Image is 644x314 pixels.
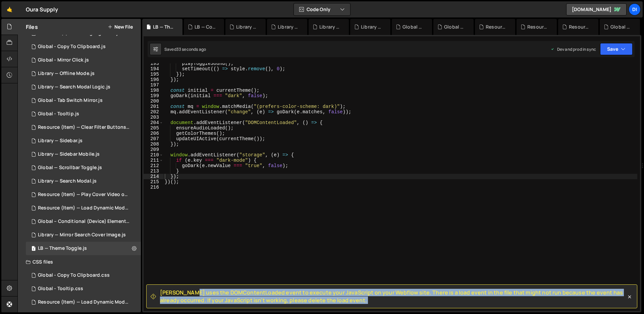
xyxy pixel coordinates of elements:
div: Global - Fetch & Inject Elements.js [610,24,632,30]
div: Global - Tab Switch Mirror.js [38,97,103,104]
div: Library — Search Modal Logic.js [319,24,341,30]
div: 14937/44851.js [26,80,141,94]
div: Global - Mirror Click.js [38,57,89,63]
div: 214 [144,174,163,179]
div: 194 [144,66,163,72]
div: Global - Tab Switch Mirror.js [444,24,466,30]
div: Resource (Item) — Clear Filter Buttons.js [38,124,130,130]
div: Resource (Item) — Trigger [PERSON_NAME] on Save.js [486,24,507,30]
div: 201 [144,104,163,109]
div: 204 [144,120,163,125]
div: Library — Search Modal.js [38,178,97,184]
div: 197 [144,82,163,88]
div: 203 [144,115,163,120]
div: Library — Sidebar.js [38,138,83,144]
div: Global — Scrollbar Toggle.js [38,165,102,171]
a: [DOMAIN_NAME] [566,3,627,15]
div: 14937/46181.css [26,269,141,282]
div: Resource (Item) — Load Dynamic Modal (AJAX).js [38,205,130,211]
span: [PERSON_NAME] uses the DOMContentLoaded event to execute your JavaScript on your Webflow site. Th... [160,289,626,304]
div: 207 [144,136,163,142]
a: 🤙 [1,1,18,17]
div: Library — Search Modal Logic.js [38,84,110,90]
button: New File [108,24,133,30]
div: 14937/38910.js [26,201,143,215]
div: 196 [144,77,163,82]
div: 14937/39947.js [26,161,141,174]
div: 208 [144,142,163,147]
div: Resource (Item) — Load Dynamic Modal (AJAX).js [569,24,590,30]
div: Library — Sidebar Mobile.js [38,151,100,157]
div: 209 [144,147,163,152]
div: 14937/38901.js [26,188,143,201]
h2: Files [26,23,38,31]
div: 14937/45352.js [26,134,141,148]
button: Code Only [294,3,350,15]
div: 14937/44563.css [26,282,141,296]
div: 211 [144,158,163,163]
div: 14937/38911.js [26,228,141,242]
div: Resource (Item) — Load Dynamic Modal (AJAX).css [38,299,130,305]
a: Di [629,3,641,15]
div: 195 [144,72,163,77]
div: Oura Supply [26,5,58,13]
div: Global – Conditional (Device) Element Visibility.js [38,219,130,225]
div: 199 [144,93,163,99]
div: Library — Search Modal.js [278,24,299,30]
div: 200 [144,99,163,104]
div: Resource (Item) — Play Cover Video on Hover.js [38,192,130,198]
div: 14937/38915.js [26,215,143,228]
div: Global - Copy To Clipboard.js [38,44,106,50]
div: 202 [144,109,163,115]
div: Global - Copy To Clipboard.css [38,272,110,278]
div: 14937/44471.js [26,53,141,67]
div: Global - Tooltip.css [38,286,83,292]
div: 213 [144,168,163,174]
div: 198 [144,88,163,93]
div: 14937/43376.js [26,121,143,134]
div: 33 seconds ago [176,46,206,52]
div: 14937/45379.js [26,242,141,255]
div: Dev and prod in sync [550,46,596,52]
div: 205 [144,125,163,131]
div: Saved [164,46,206,52]
div: 14937/38913.js [26,174,141,188]
div: 14937/44582.js [26,40,141,53]
div: 210 [144,152,163,158]
div: 14937/44975.js [26,94,141,107]
div: LB — Code Highlight.js [195,24,216,30]
div: Library — Sidebar.js [361,24,382,30]
div: 193 [144,61,163,66]
div: Library — Mirror Search Cover Image.js [38,232,126,238]
div: Library — Offline Mode.js [38,71,95,77]
div: Global - Tooltip.js [38,111,79,117]
div: Library — Mirror Search Cover Image.js [236,24,258,30]
div: 215 [144,179,163,185]
div: Resource (Item) — Remove Hidden Tags on Load.js [527,24,549,30]
div: 14937/38909.css [26,296,143,309]
div: LB — Theme Toggle.js [153,24,174,30]
div: 206 [144,131,163,136]
span: 1 [32,246,36,252]
div: 212 [144,163,163,168]
div: Global - Tooltip.js [402,24,424,30]
div: 14937/44562.js [26,107,141,121]
div: LB — Theme Toggle.js [38,245,87,251]
div: CSS files [18,255,141,269]
div: 14937/44586.js [26,67,141,80]
div: 14937/44593.js [26,148,141,161]
div: 216 [144,185,163,190]
button: Save [600,43,633,55]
